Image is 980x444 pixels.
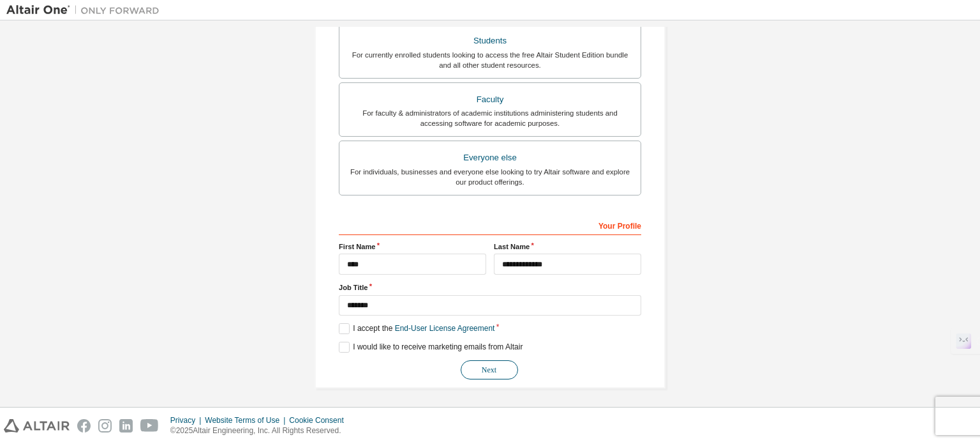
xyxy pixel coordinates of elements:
div: Cookie Consent [289,415,351,425]
a: End-User License Agreement [395,324,495,333]
img: facebook.svg [77,419,91,433]
label: Last Name [494,241,641,252]
div: Website Terms of Use [205,415,289,425]
img: youtube.svg [140,419,159,433]
div: Faculty [347,91,633,109]
img: instagram.svg [98,419,112,433]
label: I accept the [339,323,494,334]
img: linkedin.svg [119,419,133,433]
button: Next [461,360,518,379]
div: Privacy [170,415,205,425]
img: altair_logo.svg [4,419,70,433]
img: Altair One [6,4,166,17]
label: First Name [339,241,486,252]
div: Everyone else [347,149,633,167]
div: For currently enrolled students looking to access the free Altair Student Edition bundle and all ... [347,50,633,70]
div: For faculty & administrators of academic institutions administering students and accessing softwa... [347,108,633,128]
div: Students [347,32,633,50]
div: For individuals, businesses and everyone else looking to try Altair software and explore our prod... [347,167,633,187]
div: Your Profile [339,215,641,235]
label: Job Title [339,282,641,293]
p: © 2025 Altair Engineering, Inc. All Rights Reserved. [170,425,352,436]
label: I would like to receive marketing emails from Altair [339,342,523,353]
